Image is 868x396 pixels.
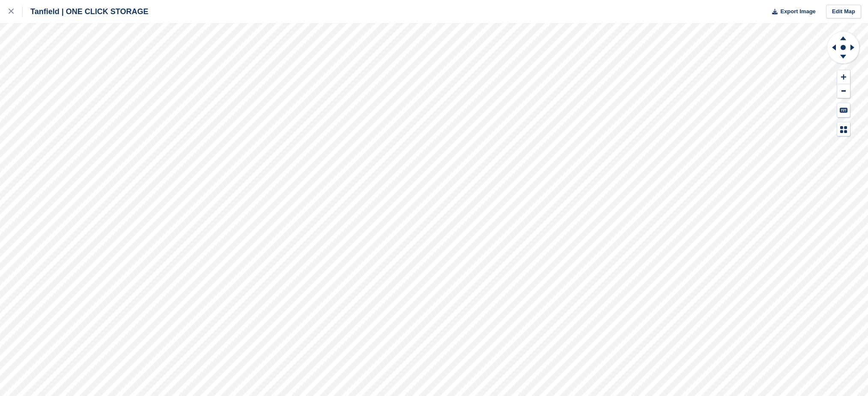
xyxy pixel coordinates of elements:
button: Keyboard Shortcuts [837,103,850,117]
span: Export Image [780,7,815,16]
button: Export Image [767,5,816,19]
button: Zoom Out [837,84,850,98]
button: Map Legend [837,122,850,136]
button: Zoom In [837,70,850,84]
a: Edit Map [826,5,861,19]
div: Tanfield | ONE CLICK STORAGE [23,6,148,17]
